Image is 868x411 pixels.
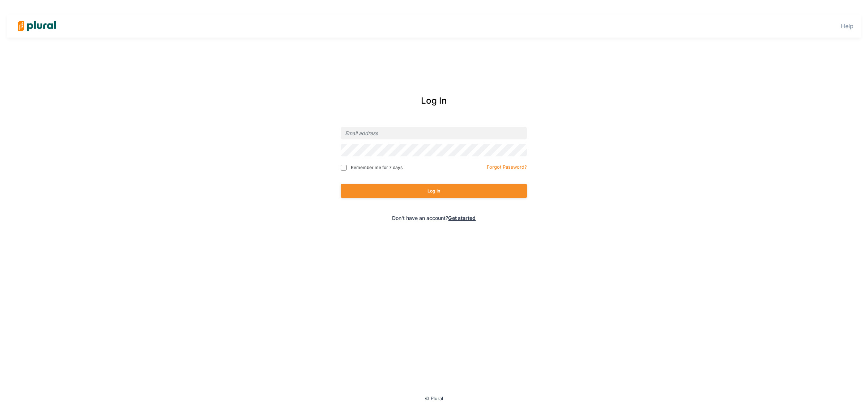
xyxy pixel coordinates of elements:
div: Don't have an account? [310,214,558,222]
img: Logo for Plural [12,13,62,39]
span: Remember me for 7 days [351,164,403,171]
input: Remember me for 7 days [341,165,346,170]
div: Log In [310,94,558,107]
button: Log In [341,184,527,198]
small: © Plural [425,396,443,401]
small: Forgot Password? [487,164,527,170]
a: Help [841,22,854,30]
a: Forgot Password? [487,163,527,170]
input: Email address [341,127,527,139]
a: Get started [448,215,476,221]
